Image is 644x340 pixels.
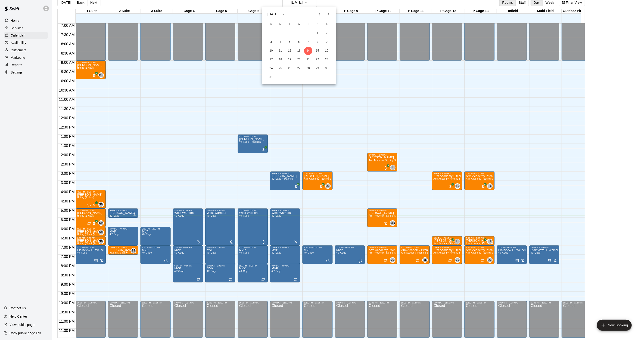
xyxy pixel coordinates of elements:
span: Monday [276,19,285,29]
button: 30 [323,64,331,73]
button: 22 [313,55,322,64]
button: 23 [323,55,331,64]
button: 13 [295,47,303,55]
button: 17 [267,55,275,64]
button: 12 [286,47,294,55]
button: 14 [304,47,312,55]
button: 2 [323,29,331,37]
button: 7 [304,38,312,46]
button: 8 [313,38,322,46]
span: Tuesday [286,19,294,29]
button: 1 [313,29,322,37]
span: Wednesday [295,19,303,29]
button: 28 [304,64,312,73]
button: 3 [267,38,275,46]
button: 5 [286,38,294,46]
span: Saturday [323,19,331,29]
button: 19 [286,55,294,64]
button: 25 [276,64,285,73]
button: 20 [295,55,303,64]
button: 21 [304,55,312,64]
div: [DATE] [268,12,278,17]
button: calendar view is open, switch to year view [280,10,288,18]
button: 10 [267,47,275,55]
button: 9 [323,38,331,46]
button: Previous month [315,9,324,19]
button: 24 [267,64,275,73]
button: Next month [324,9,333,19]
button: 26 [286,64,294,73]
button: 6 [295,38,303,46]
span: Sunday [267,19,275,29]
span: Friday [313,19,322,29]
button: 11 [276,47,285,55]
button: 27 [295,64,303,73]
button: 29 [313,64,322,73]
button: 16 [323,47,331,55]
button: 15 [313,47,322,55]
button: 4 [276,38,285,46]
button: 18 [276,55,285,64]
button: 31 [267,73,275,81]
span: Thursday [304,19,312,29]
